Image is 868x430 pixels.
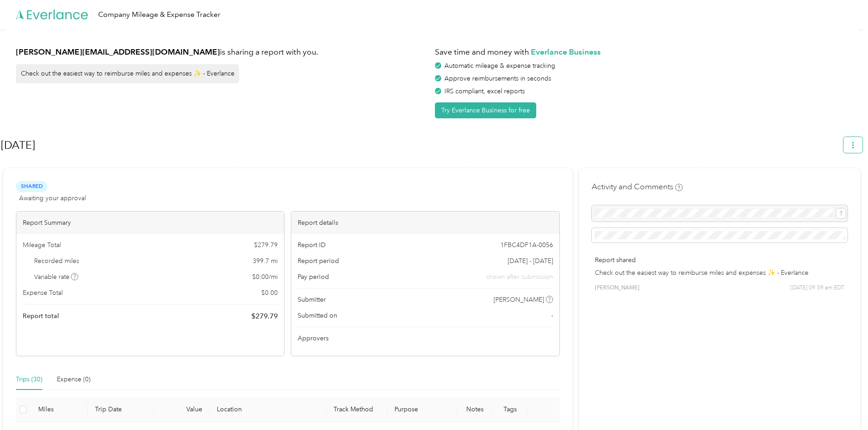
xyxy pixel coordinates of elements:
span: Report total [23,311,59,321]
th: Trip Date [88,397,153,422]
span: [PERSON_NAME] [595,284,639,292]
span: Recorded miles [34,256,79,266]
span: shown after submission [486,272,553,282]
p: Check out the easiest way to reimburse miles and expenses ✨ - Everlance [595,268,844,278]
span: $ 0.00 [261,288,278,298]
span: $ 279.79 [251,311,278,322]
th: Notes [457,397,492,422]
p: Report shared [595,255,844,265]
h1: Save time and money with [435,46,848,58]
span: IRS compliant, excel reports [444,87,525,95]
span: Expense Total [23,288,63,298]
span: 1FBC4DF1A-0056 [500,240,553,250]
span: Approve reimbursements in seconds [444,75,551,82]
th: Tags [493,397,528,422]
h1: Jul 2025 [1,134,837,156]
span: 399.7 mi [253,256,278,266]
th: Location [210,397,326,422]
th: Miles [31,397,88,422]
span: - [551,311,553,320]
th: Purpose [387,397,457,422]
span: [PERSON_NAME] [494,295,544,304]
span: [DATE] 09:59 am EDT [790,284,844,292]
span: Automatic mileage & expense tracking [444,62,555,70]
span: $ 0.00 / mi [252,272,278,282]
span: Report period [298,256,339,266]
strong: [PERSON_NAME][EMAIL_ADDRESS][DOMAIN_NAME] [16,47,220,56]
button: Try Everlance Business for free [435,102,536,118]
div: Company Mileage & Expense Tracker [98,9,220,20]
span: Approvers [298,334,329,343]
span: Submitted on [298,311,337,320]
th: Value [154,397,210,422]
div: Report Summary [16,212,284,234]
span: [DATE] - [DATE] [508,256,553,266]
h4: Activity and Comments [592,181,683,192]
div: Report details [291,212,559,234]
span: Submitter [298,295,326,304]
span: $ 279.79 [254,240,278,250]
span: Awaiting your approval [19,193,86,203]
span: Mileage Total [23,240,61,250]
h1: is sharing a report with you. [16,46,429,58]
span: Pay period [298,272,329,282]
span: Shared [16,181,47,192]
div: Expense (0) [57,374,90,384]
span: Variable rate [34,272,79,282]
span: Report ID [298,240,326,250]
strong: Everlance Business [531,47,601,56]
th: Track Method [326,397,387,422]
div: Trips (30) [16,374,42,384]
div: Check out the easiest way to reimburse miles and expenses ✨ - Everlance [16,64,239,83]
